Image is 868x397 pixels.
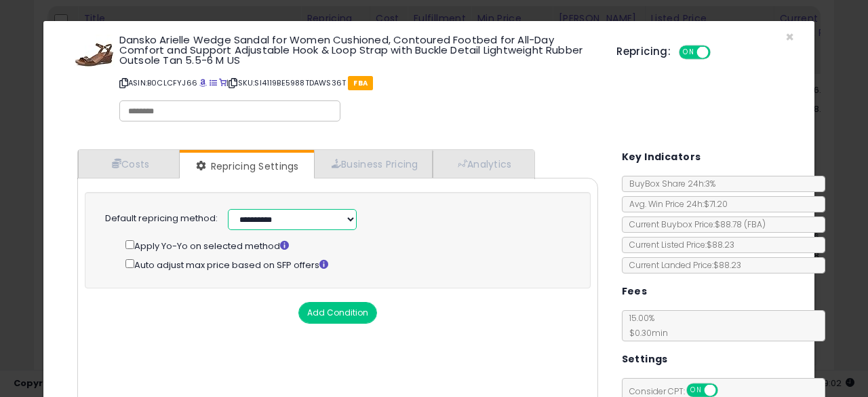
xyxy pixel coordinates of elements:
[709,47,730,58] span: OFF
[105,212,218,225] label: Default repricing method:
[119,72,596,94] p: ASIN: B0CLCFYJ66 | SKU: SI4119BE5988TDAWS36T
[715,385,737,396] span: OFF
[199,77,207,88] a: BuyBox page
[623,312,668,339] span: 15.00 %
[623,239,734,250] span: Current Listed Price: $88.23
[688,385,705,396] span: ON
[125,257,574,272] div: Auto adjust max price based on SFP offers
[314,150,433,178] a: Business Pricing
[623,385,736,397] span: Consider CPT:
[715,219,766,230] span: $88.78
[125,238,574,253] div: Apply Yo-Yo on selected method
[210,77,217,88] a: All offer listings
[680,47,697,58] span: ON
[623,178,715,189] span: BuyBox Share 24h: 3%
[785,27,794,47] span: ×
[298,302,377,324] button: Add Condition
[622,283,648,300] h5: Fees
[623,259,741,271] span: Current Landed Price: $88.23
[433,150,533,178] a: Analytics
[622,351,668,368] h5: Settings
[348,76,373,90] span: FBA
[119,35,596,65] h3: Dansko Arielle Wedge Sandal for Women Cushioned, Contoured Footbed for All-Day Comfort and Suppor...
[622,149,701,166] h5: Key Indicators
[623,198,728,210] span: Avg. Win Price 24h: $71.20
[623,327,668,339] span: $0.30 min
[623,219,766,230] span: Current Buybox Price:
[219,77,226,88] a: Your listing only
[744,219,766,230] span: ( FBA )
[616,46,671,57] h5: Repricing:
[78,150,180,178] a: Costs
[74,35,115,75] img: 31RV7T4PLZL._SL60_.jpg
[180,153,313,180] a: Repricing Settings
